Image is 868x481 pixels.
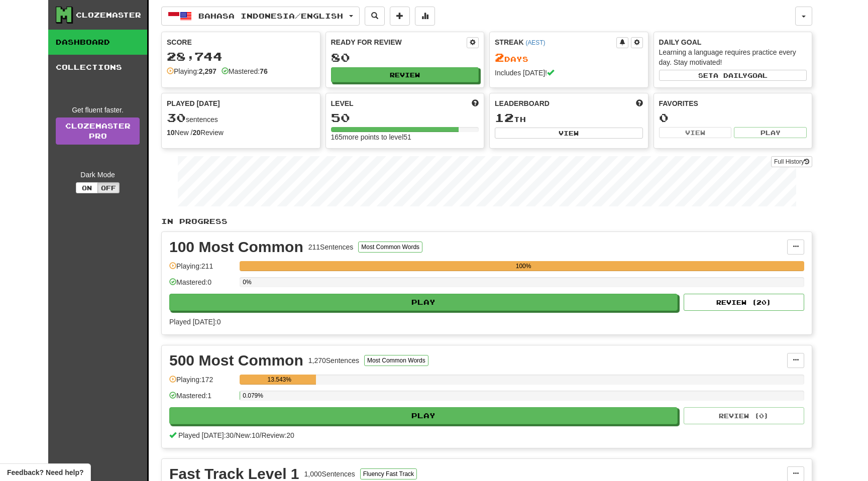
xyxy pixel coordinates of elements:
div: Get fluent faster. [56,105,140,115]
a: ClozemasterPro [56,117,140,145]
button: Most Common Words [364,355,428,366]
span: Bahasa Indonesia / English [198,12,343,20]
div: Streak [495,37,616,47]
button: Play [169,294,678,311]
div: 1,000 Sentences [304,469,355,479]
span: / [234,431,236,439]
button: Bahasa Indonesia/English [161,7,360,26]
div: 100% [243,261,804,271]
button: Play [734,127,807,138]
a: Collections [48,55,147,80]
strong: 76 [260,67,268,75]
div: 13.543% [243,375,316,385]
div: sentences [167,111,315,125]
div: Mastered: 1 [169,391,235,407]
div: Day s [495,51,643,64]
div: Playing: 172 [169,375,235,391]
div: Playing: [167,66,216,76]
span: / [260,431,262,439]
div: Score [167,37,315,47]
button: View [495,128,643,139]
div: 28,744 [167,50,315,63]
div: Dark Mode [56,170,140,180]
div: Includes [DATE]! [495,68,643,78]
button: Search sentences [365,7,385,26]
div: Learning a language requires practice every day. Stay motivated! [659,47,807,67]
div: 211 Sentences [308,242,354,252]
button: On [76,182,98,193]
a: Dashboard [48,30,147,55]
a: (AEST) [525,39,545,46]
span: This week in points, UTC [636,98,643,108]
div: Favorites [659,98,807,108]
div: 165 more points to level 51 [331,132,479,142]
span: Played [DATE]: 30 [178,431,234,439]
strong: 2,297 [199,67,216,75]
div: Clozemaster [76,10,141,20]
button: Off [97,182,120,193]
button: More stats [415,7,435,26]
span: Open feedback widget [7,467,83,477]
span: Played [DATE] [167,98,220,108]
span: 30 [167,110,186,125]
strong: 20 [192,129,200,137]
span: Leaderboard [495,98,550,108]
button: Add sentence to collection [390,7,410,26]
button: View [659,127,732,138]
div: 50 [331,111,479,124]
strong: 10 [167,129,175,137]
button: Review (20) [684,294,804,311]
span: Played [DATE]: 0 [169,318,221,326]
p: In Progress [161,216,812,226]
span: New: 10 [236,431,259,439]
span: 2 [495,50,504,64]
div: 0 [659,111,807,124]
div: Daily Goal [659,37,807,47]
div: 1,270 Sentences [308,355,359,366]
div: Playing: 211 [169,261,235,278]
button: Fluency Fast Track [360,468,417,479]
div: Ready for Review [331,37,467,47]
span: 12 [495,110,514,125]
div: Mastered: 0 [169,277,235,294]
span: a daily [713,72,747,79]
button: Full History [771,156,812,167]
div: 500 Most Common [169,353,303,368]
div: New / Review [167,128,315,138]
div: 80 [331,51,479,64]
button: Seta dailygoal [659,70,807,81]
div: 100 Most Common [169,239,303,255]
button: Play [169,407,678,424]
span: Level [331,98,354,108]
button: Most Common Words [358,242,422,253]
button: Review [331,67,479,82]
span: Review: 20 [261,431,294,439]
div: Mastered: [222,66,268,76]
button: Review (0) [684,407,804,424]
span: Score more points to level up [472,98,479,108]
div: th [495,111,643,125]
